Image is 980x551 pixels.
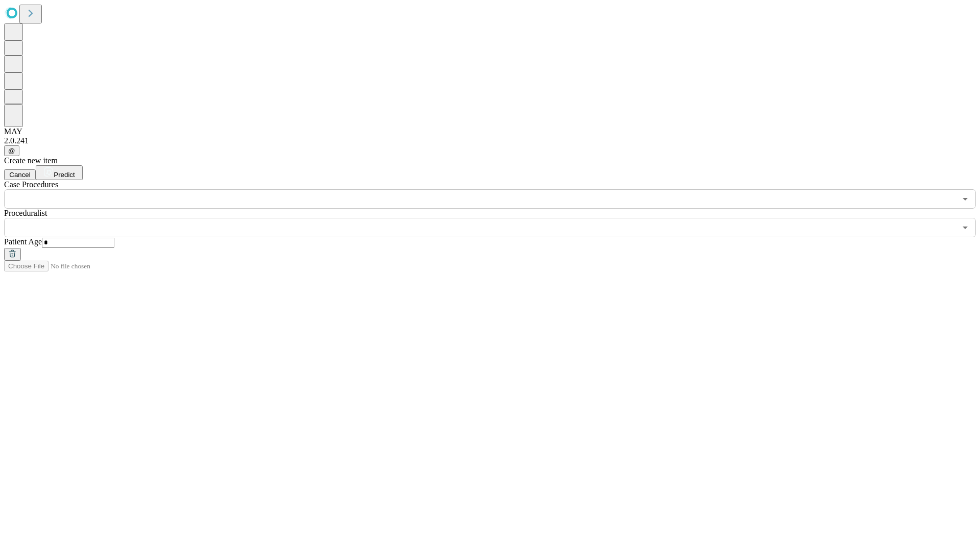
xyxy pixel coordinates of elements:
span: @ [8,147,15,155]
div: 2.0.241 [4,136,976,145]
button: Open [958,192,972,206]
span: Create new item [4,156,58,165]
span: Predict [54,171,75,179]
div: MAY [4,127,976,136]
button: Predict [36,165,83,180]
span: Cancel [9,171,31,179]
span: Proceduralist [4,209,47,217]
button: @ [4,145,19,156]
span: Patient Age [4,237,42,246]
button: Cancel [4,169,36,180]
button: Open [958,220,972,235]
span: Scheduled Procedure [4,180,58,189]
